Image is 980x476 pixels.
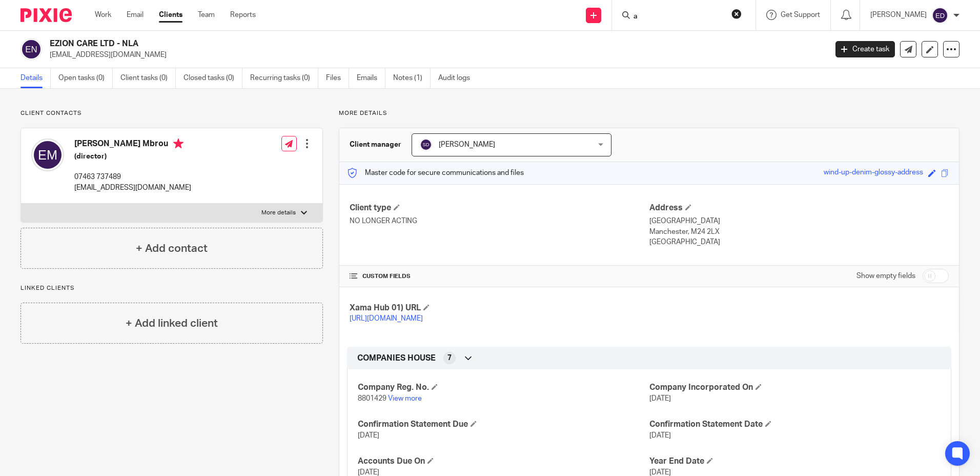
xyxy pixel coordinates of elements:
[420,138,432,151] img: svg%3E
[183,68,242,88] a: Closed tasks (0)
[21,8,72,22] img: Pixie
[198,10,215,20] a: Team
[358,395,386,402] span: 8801429
[350,203,649,213] h4: Client type
[358,419,649,430] h4: Confirmation Statement Due
[649,216,949,226] p: [GEOGRAPHIC_DATA]
[261,209,296,217] p: More details
[347,168,524,178] p: Master code for secure communications and files
[388,395,422,402] a: View more
[74,138,191,151] h4: [PERSON_NAME] Mbrou
[31,138,64,171] img: svg%3E
[350,140,401,150] h3: Client manager
[350,315,423,322] a: [URL][DOMAIN_NAME]
[358,432,379,439] span: [DATE]
[357,353,436,364] span: COMPANIES HOUSE
[21,109,323,117] p: Client contacts
[649,203,949,213] h4: Address
[358,382,649,393] h4: Company Reg. No.
[438,68,478,88] a: Audit logs
[649,395,671,402] span: [DATE]
[649,237,949,247] p: [GEOGRAPHIC_DATA]
[447,353,452,363] span: 7
[173,138,183,149] i: Primary
[126,315,218,331] h4: + Add linked client
[649,469,671,476] span: [DATE]
[120,68,176,88] a: Client tasks (0)
[21,38,42,60] img: svg%3E
[159,10,182,20] a: Clients
[230,10,256,20] a: Reports
[58,68,113,88] a: Open tasks (0)
[339,109,959,117] p: More details
[326,68,349,88] a: Files
[439,141,495,148] span: [PERSON_NAME]
[781,11,820,18] span: Get Support
[74,183,191,193] p: [EMAIL_ADDRESS][DOMAIN_NAME]
[350,303,649,313] h4: Xama Hub 01) URL
[74,172,191,182] p: 07463 737489
[95,10,111,20] a: Work
[856,271,915,281] label: Show empty fields
[127,10,144,20] a: Email
[649,382,941,393] h4: Company Incorporated On
[649,456,941,467] h4: Year End Date
[50,38,666,49] h2: EZION CARE LTD - NLA
[136,241,208,256] h4: + Add contact
[250,68,318,88] a: Recurring tasks (0)
[870,10,927,20] p: [PERSON_NAME]
[21,284,323,292] p: Linked clients
[74,151,191,162] h5: (director)
[393,68,431,88] a: Notes (1)
[50,50,820,60] p: [EMAIL_ADDRESS][DOMAIN_NAME]
[731,9,742,19] button: Clear
[632,12,725,22] input: Search
[358,456,649,467] h4: Accounts Due On
[835,41,895,57] a: Create task
[358,469,379,476] span: [DATE]
[350,216,649,226] p: NO LONGER ACTING
[357,68,385,88] a: Emails
[824,167,923,179] div: wind-up-denim-glossy-address
[649,227,949,237] p: Manchester, M24 2LX
[350,272,649,281] h4: CUSTOM FIELDS
[932,7,948,24] img: svg%3E
[649,419,941,430] h4: Confirmation Statement Date
[649,432,671,439] span: [DATE]
[21,68,51,88] a: Details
